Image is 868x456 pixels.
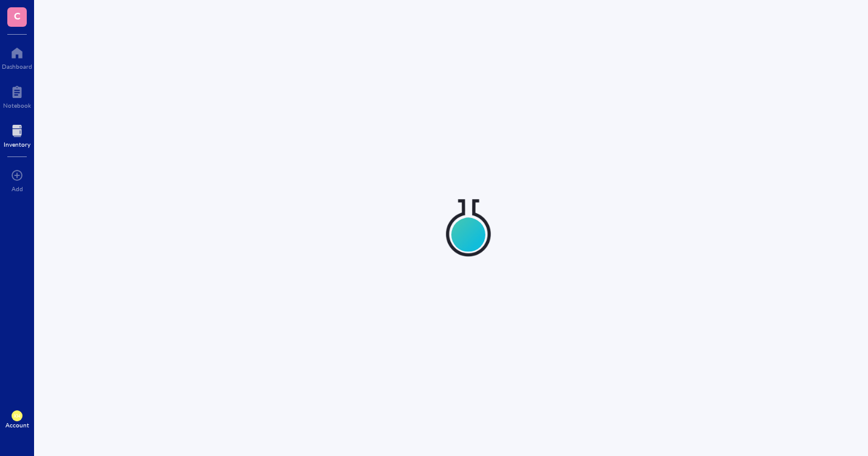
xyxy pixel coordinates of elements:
span: KH [14,413,21,419]
div: Account [5,421,29,429]
a: Dashboard [2,43,32,70]
div: Notebook [3,102,31,109]
a: Notebook [3,82,31,109]
div: Add [12,185,23,192]
div: Dashboard [2,63,32,70]
a: Inventory [4,121,30,148]
span: C [14,8,21,23]
div: Inventory [4,141,30,148]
